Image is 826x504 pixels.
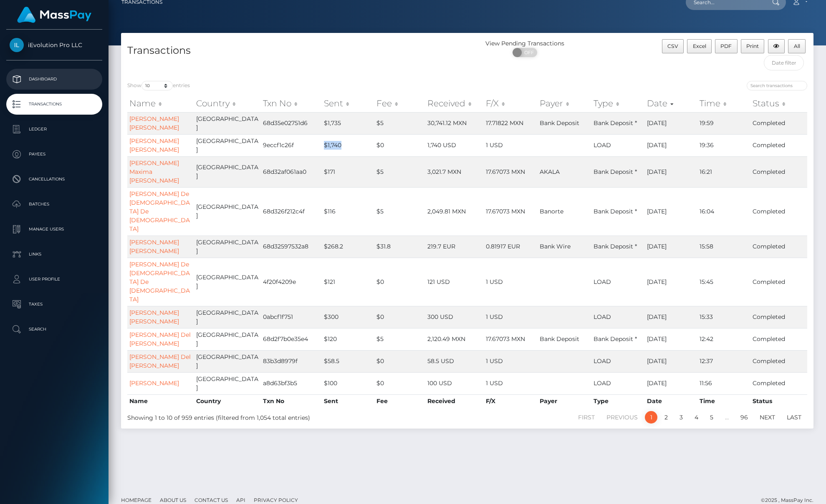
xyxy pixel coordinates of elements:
[591,328,645,350] td: Bank Deposit *
[645,372,697,394] td: [DATE]
[6,169,102,190] a: Cancellations
[194,328,261,350] td: [GEOGRAPHIC_DATA]
[645,258,697,306] td: [DATE]
[261,306,322,328] td: 0abcf1f751
[6,244,102,265] a: Links
[10,223,99,236] p: Manage Users
[322,134,374,156] td: $1,740
[194,236,261,258] td: [GEOGRAPHIC_DATA]
[127,410,403,422] div: Showing 1 to 10 of 959 entries (filtered from 1,054 total entries)
[261,350,322,372] td: 83b3d8979f
[10,248,99,261] p: Links
[322,187,374,236] td: $116
[591,372,645,394] td: LOAD
[788,39,806,53] button: All
[484,350,538,372] td: 1 USD
[261,328,322,350] td: 68d2f7b0e35e4
[261,258,322,306] td: 4f20f4209e
[425,372,484,394] td: 100 USD
[194,394,261,408] th: Country
[129,353,191,369] a: [PERSON_NAME] Del [PERSON_NAME]
[697,187,750,236] td: 16:04
[667,43,678,49] span: CSV
[484,306,538,328] td: 1 USD
[794,43,800,49] span: All
[697,156,750,187] td: 16:21
[374,95,425,112] th: Fee: activate to sort column ascending
[194,372,261,394] td: [GEOGRAPHIC_DATA]
[194,112,261,134] td: [GEOGRAPHIC_DATA]
[484,394,538,408] th: F/X
[374,394,425,408] th: Fee
[322,258,374,306] td: $121
[591,258,645,306] td: LOAD
[768,39,785,53] button: Column visibility
[261,112,322,134] td: 68d35e02751d6
[645,394,697,408] th: Date
[645,411,657,424] a: 1
[645,306,697,328] td: [DATE]
[697,134,750,156] td: 19:36
[746,43,759,49] span: Print
[425,394,484,408] th: Received
[10,148,99,160] p: Payees
[129,137,179,153] a: [PERSON_NAME] [PERSON_NAME]
[261,187,322,236] td: 68d326f212c4f
[261,156,322,187] td: 68d32af061aa0
[736,411,753,424] a: 96
[591,236,645,258] td: Bank Deposit *
[591,306,645,328] td: LOAD
[425,350,484,372] td: 58.5 USD
[425,95,484,112] th: Received: activate to sort column ascending
[141,81,173,90] select: Showentries
[750,156,807,187] td: Completed
[540,208,563,215] span: Banorte
[10,198,99,211] p: Batches
[425,258,484,306] td: 121 USD
[750,394,807,408] th: Status
[425,306,484,328] td: 300 USD
[10,73,99,85] p: Dashboard
[129,309,179,325] a: [PERSON_NAME] [PERSON_NAME]
[697,306,750,328] td: 15:33
[660,411,672,424] a: 2
[645,134,697,156] td: [DATE]
[374,372,425,394] td: $0
[10,38,24,52] img: iEvolution Pro LLC
[6,319,102,340] a: Search
[129,379,179,387] a: [PERSON_NAME]
[322,394,374,408] th: Sent
[697,258,750,306] td: 15:45
[750,372,807,394] td: Completed
[322,236,374,258] td: $268.2
[129,261,190,303] a: [PERSON_NAME] De [DEMOGRAPHIC_DATA] De [DEMOGRAPHIC_DATA]
[374,350,425,372] td: $0
[127,95,194,112] th: Name: activate to sort column ascending
[591,156,645,187] td: Bank Deposit *
[129,190,190,233] a: [PERSON_NAME] De [DEMOGRAPHIC_DATA] De [DEMOGRAPHIC_DATA]
[374,236,425,258] td: $31.8
[425,156,484,187] td: 3,021.7 MXN
[10,123,99,135] p: Ledger
[591,350,645,372] td: LOAD
[484,258,538,306] td: 1 USD
[720,43,732,49] span: PDF
[10,98,99,110] p: Transactions
[715,39,738,53] button: PDF
[662,39,684,53] button: CSV
[6,294,102,315] a: Taxes
[322,350,374,372] td: $58.5
[467,39,583,48] div: View Pending Transactions
[194,258,261,306] td: [GEOGRAPHIC_DATA]
[129,238,179,255] a: [PERSON_NAME] [PERSON_NAME]
[675,411,687,424] a: 3
[374,187,425,236] td: $5
[484,328,538,350] td: 17.67073 MXN
[6,219,102,240] a: Manage Users
[6,69,102,90] a: Dashboard
[645,156,697,187] td: [DATE]
[6,119,102,140] a: Ledger
[6,144,102,165] a: Payees
[750,328,807,350] td: Completed
[484,156,538,187] td: 17.67073 MXN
